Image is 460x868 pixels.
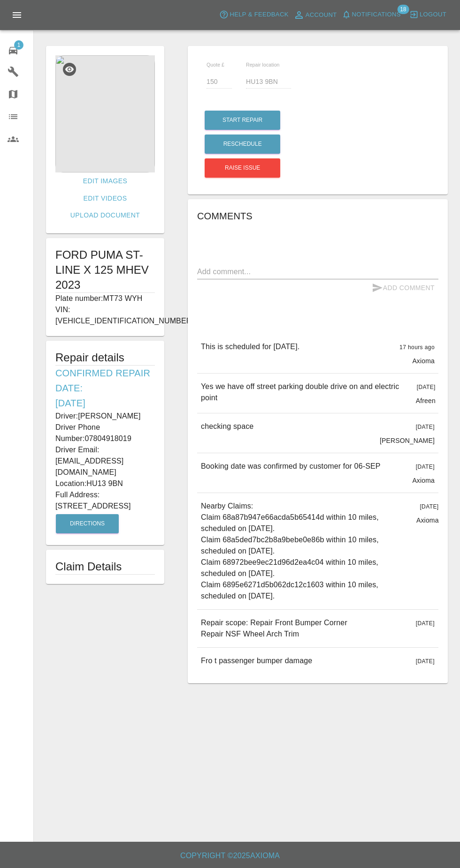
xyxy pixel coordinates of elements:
span: 17 hours ago [399,344,435,351]
p: Yes we have off street parking double drive on and electric point [201,381,408,404]
h1: Claim Details [55,559,155,574]
span: Help & Feedback [230,9,288,20]
button: Logout [407,7,449,22]
span: Repair location [246,62,280,67]
p: This is scheduled for [DATE]. [201,341,299,352]
p: Full Address: [STREET_ADDRESS] [55,489,155,512]
h6: Comments [197,209,438,224]
button: Help & Feedback [217,7,291,22]
a: Edit Videos [80,190,131,207]
span: 18 [397,5,409,14]
h6: Confirmed Repair Date: [DATE] [55,366,155,411]
p: Axioma [416,516,439,525]
button: Directions [56,514,119,533]
button: Raise issue [205,158,280,178]
p: checking space [201,421,253,432]
p: Afreen [416,396,436,405]
span: Quote £ [207,62,224,67]
p: Location: HU13 9BN [55,478,155,489]
p: Driver: [PERSON_NAME] [55,411,155,422]
p: Plate number: MT73 WYH [55,293,155,304]
h5: Repair details [55,350,155,365]
span: [DATE] [416,464,435,470]
button: Open drawer [6,4,28,26]
a: Account [291,7,339,22]
span: Account [306,10,337,21]
h6: Copyright © 2025 Axioma [8,849,452,862]
a: Edit Images [79,172,131,190]
span: Notifications [352,9,401,20]
h1: FORD PUMA ST-LINE X 125 MHEV 2023 [55,247,155,292]
p: Booking date was confirmed by customer for 06-SEP [201,461,381,472]
p: Nearby Claims: Claim 68a87b947e66acda5b65414d within 10 miles, scheduled on [DATE]. Claim 68a5ded... [201,501,409,602]
p: Driver Email: [EMAIL_ADDRESS][DOMAIN_NAME] [55,444,155,478]
span: [DATE] [417,384,436,390]
span: 1 [14,40,23,50]
button: Reschedule [205,135,280,154]
span: [DATE] [416,424,435,430]
img: 9e99a009-8bec-4cf3-811a-43ffdd3af2b4 [55,55,155,172]
button: Notifications [339,7,403,22]
p: VIN: [VEHICLE_IDENTIFICATION_NUMBER] [55,304,155,327]
button: Start Repair [205,111,280,130]
a: Upload Document [67,207,144,224]
span: [DATE] [416,658,435,665]
span: [DATE] [420,503,438,510]
p: Axioma [412,476,435,485]
span: [DATE] [416,620,435,627]
p: Repair scope: Repair Front Bumper Corner Repair NSF Wheel Arch Trim [201,617,347,640]
p: [PERSON_NAME] [380,436,435,445]
p: Axioma [412,356,435,366]
p: Driver Phone Number: 07804918019 [55,422,155,444]
p: Fro t passenger bumper damage [201,655,312,666]
span: Logout [420,9,446,20]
